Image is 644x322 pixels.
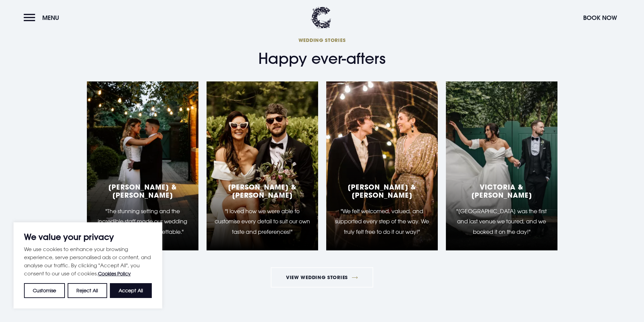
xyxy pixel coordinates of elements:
h5: Victoria & [PERSON_NAME] [454,183,549,199]
p: We use cookies to enhance your browsing experience, serve personalised ads or content, and analys... [24,245,152,278]
a: View Wedding Stories [271,267,374,288]
a: [PERSON_NAME] & [PERSON_NAME] "I loved how we were able to customise every detail to suit our own... [207,81,318,250]
span: Wedding Stories [167,37,478,43]
div: We value your privacy [14,222,162,308]
a: Cookies Policy [98,271,131,276]
p: We value your privacy [24,233,152,241]
button: Menu [24,10,63,25]
a: Victoria & [PERSON_NAME] "[GEOGRAPHIC_DATA] was the first and last venue we toured, and we booked... [446,81,557,250]
p: "The stunning setting and the incredible staff made our wedding experience truly unforgettable." [95,206,190,237]
h5: [PERSON_NAME] & [PERSON_NAME] [95,183,190,199]
button: Customise [24,283,65,298]
h5: [PERSON_NAME] & [PERSON_NAME] [215,183,310,199]
button: Reject All [68,283,107,298]
a: [PERSON_NAME] & [PERSON_NAME] "We felt welcomed, valued, and supported every step of the way. We ... [326,81,438,250]
h5: [PERSON_NAME] & [PERSON_NAME] [334,183,430,199]
img: Clandeboye Lodge [311,7,331,29]
button: Accept All [110,283,152,298]
button: Book Now [580,10,620,25]
p: "I loved how we were able to customise every detail to suit our own taste and preferences!" [215,206,310,237]
a: [PERSON_NAME] & [PERSON_NAME] "The stunning setting and the incredible staff made our wedding exp... [87,81,198,250]
h2: Happy ever-afters [167,37,478,68]
p: "We felt welcomed, valued, and supported every step of the way. We truly felt free to do it our w... [334,206,430,237]
span: Menu [42,14,59,22]
p: "[GEOGRAPHIC_DATA] was the first and last venue we toured, and we booked it on the day!" [454,206,549,237]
